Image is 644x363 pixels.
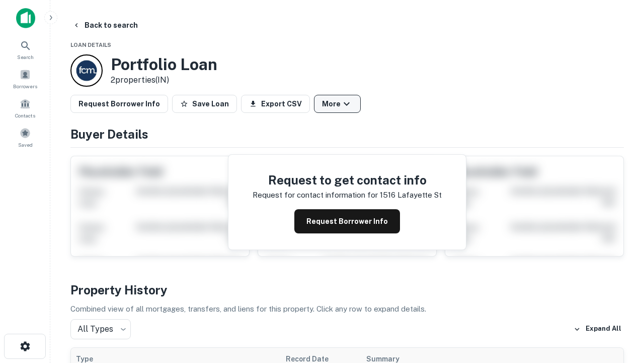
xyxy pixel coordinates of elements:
span: Saved [18,141,33,149]
h4: Buyer Details [70,125,624,143]
button: Expand All [571,322,624,337]
p: 2 properties (IN) [111,74,217,86]
a: Search [3,36,47,63]
h3: Portfolio Loan [111,55,217,74]
p: Request for contact information for [253,189,378,201]
div: All Types [70,319,131,339]
iframe: Chat Widget [594,282,644,331]
p: 1516 lafayette st [380,189,442,201]
button: Save Loan [172,95,237,113]
p: Combined view of all mortgages, transfers, and liens for this property. Click any row to expand d... [70,303,624,315]
a: Contacts [3,94,47,122]
span: Borrowers [13,82,37,90]
button: More [314,95,361,113]
button: Request Borrower Info [294,209,400,233]
h4: Property History [70,281,624,299]
h4: Request to get contact info [253,171,442,189]
button: Export CSV [241,95,310,113]
span: Search [17,53,34,61]
a: Borrowers [3,65,47,92]
img: capitalize-icon.png [16,8,35,28]
span: Contacts [15,111,35,119]
span: Loan Details [70,42,111,48]
button: Back to search [68,16,142,34]
button: Request Borrower Info [70,95,168,113]
a: Saved [3,124,47,151]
